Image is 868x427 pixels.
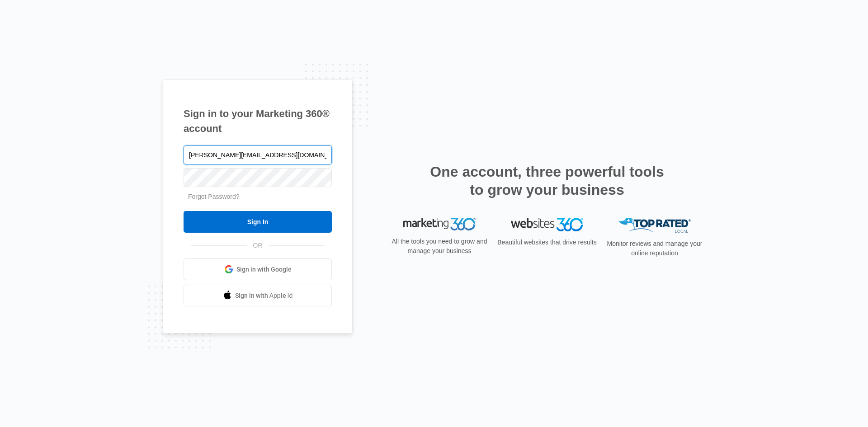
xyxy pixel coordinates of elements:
p: Monitor reviews and manage your online reputation [604,239,705,258]
span: OR [247,241,269,250]
input: Email [184,145,332,164]
a: Forgot Password? [188,193,240,200]
h1: Sign in to your Marketing 360® account [184,106,332,136]
img: Websites 360 [511,218,583,231]
p: Beautiful websites that drive results [496,238,598,247]
img: Marketing 360 [403,218,476,230]
h2: One account, three powerful tools to grow your business [427,163,667,199]
p: All the tools you need to grow and manage your business [389,237,490,256]
span: Sign in with Google [236,265,292,274]
span: Sign in with Apple Id [235,291,293,300]
a: Sign in with Apple Id [184,285,332,306]
img: Top Rated Local [618,218,691,233]
input: Sign In [184,211,332,233]
a: Sign in with Google [184,258,332,280]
